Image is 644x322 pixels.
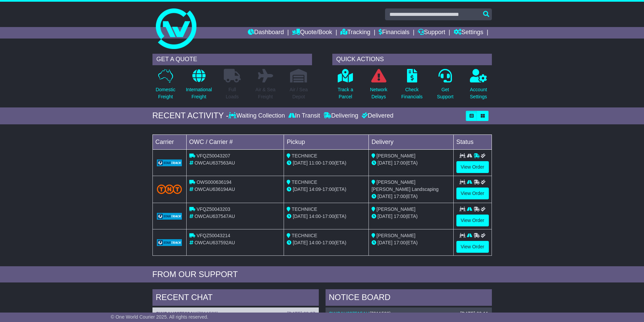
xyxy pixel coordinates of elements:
[309,214,321,219] span: 14:00
[292,233,317,238] span: TECHNIICE
[340,27,370,39] a: Tracking
[378,194,392,199] span: [DATE]
[152,289,319,307] div: RECENT CHAT
[196,233,230,238] span: VFQZ50043214
[436,69,454,104] a: GetSupport
[377,153,415,158] span: [PERSON_NAME]
[453,134,492,149] td: Status
[379,27,409,39] a: Financials
[186,134,284,149] td: OWC / Carrier #
[309,160,321,166] span: 11:00
[290,86,308,100] p: Air / Sea Depot
[394,240,406,245] span: 17:00
[329,311,488,317] div: ( )
[456,188,489,199] a: View Order
[456,241,489,253] a: View Order
[152,54,312,65] div: GET A QUOTE
[284,134,369,149] td: Pickup
[224,86,241,100] p: Full Loads
[186,86,212,100] p: International Freight
[309,240,321,245] span: 14:00
[186,69,212,104] a: InternationalFreight
[323,214,334,219] span: 17:00
[470,86,487,100] p: Account Settings
[287,213,366,220] div: - (ETA)
[292,153,317,158] span: TECHNIICE
[309,187,321,192] span: 14:09
[196,179,232,185] span: OWS000636194
[292,179,317,185] span: TECHNIICE
[372,239,451,246] div: (ETA)
[194,240,235,245] span: OWCAU637592AU
[287,186,366,193] div: - (ETA)
[372,213,451,220] div: (ETA)
[111,314,209,320] span: © One World Courier 2025. All rights reserved.
[152,270,492,279] div: FROM OUR SUPPORT
[287,112,322,120] div: In Transit
[194,187,235,192] span: OWCAU636194AU
[378,160,392,166] span: [DATE]
[372,159,451,167] div: (ETA)
[377,206,415,212] span: [PERSON_NAME]
[323,160,334,166] span: 17:00
[256,86,276,100] p: Air & Sea Freight
[370,86,387,100] p: Network Delays
[229,112,286,120] div: Waiting Collection
[372,179,438,192] span: [PERSON_NAME] [PERSON_NAME] Landscaping
[287,239,366,246] div: - (ETA)
[248,27,284,39] a: Dashboard
[470,69,487,104] a: AccountSettings
[368,134,453,149] td: Delivery
[378,240,392,245] span: [DATE]
[196,153,230,158] span: VFQZ50043207
[456,215,489,226] a: View Order
[293,187,308,192] span: [DATE]
[157,239,182,246] img: GetCarrierServiceLogo
[456,161,489,173] a: View Order
[322,112,360,120] div: Delivering
[437,86,453,100] p: Get Support
[372,193,451,200] div: (ETA)
[156,311,315,317] div: ( )
[293,214,308,219] span: [DATE]
[194,214,235,219] span: OWCAU637547AU
[377,233,415,238] span: [PERSON_NAME]
[157,213,182,220] img: GetCarrierServiceLogo
[394,194,406,199] span: 17:00
[155,69,175,104] a: DomesticFreight
[156,86,175,100] p: Domestic Freight
[292,206,317,212] span: TECHNIICE
[369,69,387,104] a: NetworkDelays
[152,111,229,121] div: RECENT ACTIVITY -
[394,160,406,166] span: 17:00
[337,69,354,104] a: Track aParcel
[394,214,406,219] span: 17:00
[460,311,488,317] div: [DATE] 09:11
[152,134,186,149] td: Carrier
[157,184,182,194] img: TNT_Domestic.png
[360,112,393,120] div: Delivered
[418,27,445,39] a: Support
[287,311,315,317] div: [DATE] 09:07
[323,187,334,192] span: 17:00
[454,27,483,39] a: Settings
[293,160,308,166] span: [DATE]
[401,86,423,100] p: Check Financials
[329,311,369,316] a: OWCAU637515AU
[371,311,389,316] span: 7911530
[156,311,197,316] a: OWCAU637562AU
[378,214,392,219] span: [DATE]
[338,86,353,100] p: Track a Parcel
[287,159,366,167] div: - (ETA)
[401,69,423,104] a: CheckFinancials
[292,27,332,39] a: Quote/Book
[323,240,334,245] span: 17:00
[198,311,217,316] span: 7911538
[194,160,235,166] span: OWCAU637563AU
[332,54,492,65] div: QUICK ACTIONS
[326,289,492,307] div: NOTICE BOARD
[157,159,182,166] img: GetCarrierServiceLogo
[293,240,308,245] span: [DATE]
[196,206,230,212] span: VFQZ50043203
